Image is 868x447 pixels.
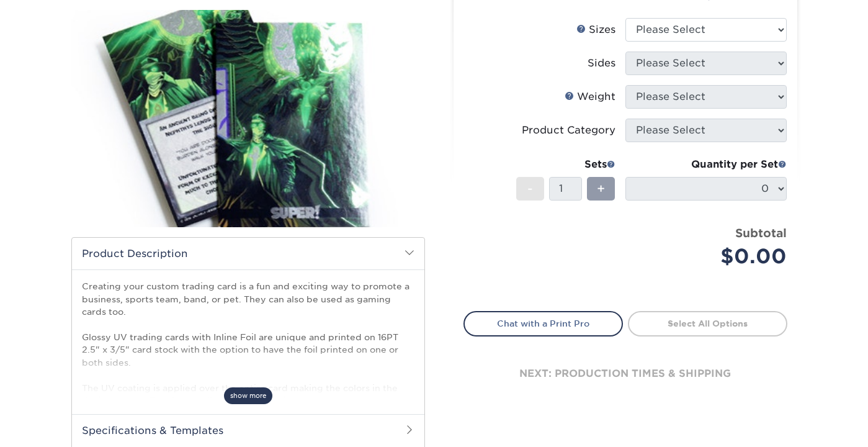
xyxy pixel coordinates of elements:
[576,22,615,37] div: Sizes
[463,311,623,336] a: Chat with a Print Pro
[565,89,615,104] div: Weight
[516,157,615,172] div: Sets
[463,336,787,411] div: next: production times & shipping
[635,242,787,271] div: $0.00
[82,280,414,419] p: Creating your custom trading card is a fun and exciting way to promote a business, sports team, b...
[522,123,615,138] div: Product Category
[72,414,424,446] h2: Specifications & Templates
[628,311,787,336] a: Select All Options
[72,238,424,269] h2: Product Description
[597,179,605,198] span: +
[527,179,533,198] span: -
[224,387,272,404] span: show more
[588,56,615,71] div: Sides
[735,226,787,240] strong: Subtotal
[625,157,787,172] div: Quantity per Set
